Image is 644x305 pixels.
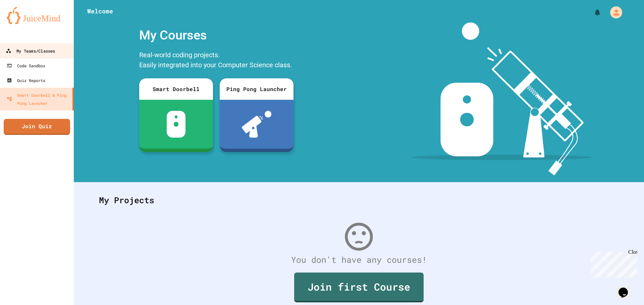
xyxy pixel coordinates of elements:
[7,7,67,24] img: logo-orange.svg
[4,119,70,135] a: Join Quiz
[294,273,424,302] a: Join first Course
[7,91,70,107] div: Smart Doorbell & Ping Pong Launcher
[7,62,45,70] div: Code Sandbox
[7,76,45,84] div: Quiz Reports
[603,5,624,20] div: My Account
[167,111,186,138] img: sdb-white.svg
[6,47,55,55] div: My Teams/Classes
[588,249,637,278] iframe: chat widget
[412,22,591,175] img: banner-image-my-projects.png
[220,78,293,100] div: Ping Pong Launcher
[242,111,272,138] img: ppl-with-ball.png
[92,253,626,266] div: You don't have any courses!
[139,78,213,100] div: Smart Doorbell
[3,3,46,43] div: Chat with us now!Close
[616,278,637,298] iframe: chat widget
[92,187,626,213] div: My Projects
[136,22,297,48] div: My Courses
[136,48,297,73] div: Real-world coding projects. Easily integrated into your Computer Science class.
[581,7,603,18] div: My Notifications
